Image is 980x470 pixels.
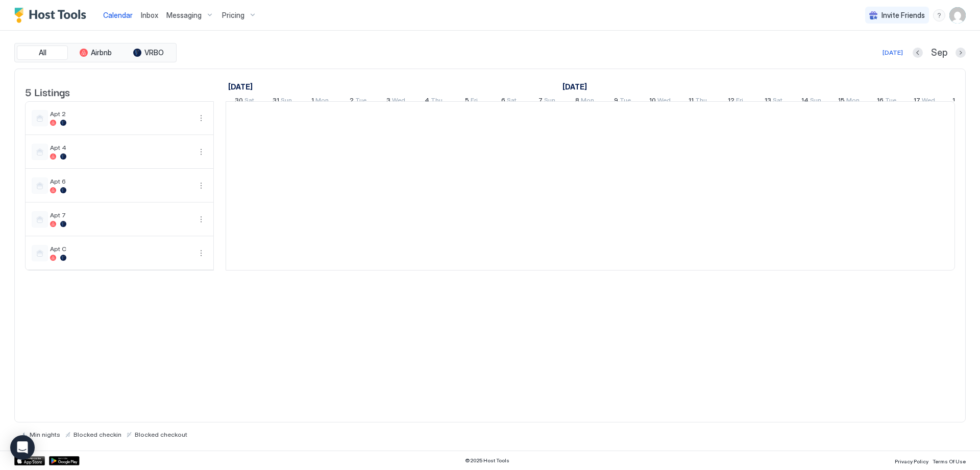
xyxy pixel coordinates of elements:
[195,146,207,158] button: More options
[281,96,292,107] span: Sun
[836,94,862,109] a: September 15, 2025
[499,94,519,109] a: September 6, 2025
[195,112,207,124] button: More options
[846,96,860,107] span: Mon
[431,96,443,107] span: Thu
[881,47,904,59] button: [DATE]
[195,247,207,259] button: More options
[575,96,579,107] span: 8
[885,96,896,107] span: Tue
[103,10,133,20] a: Calendar
[422,94,445,109] a: September 4, 2025
[355,96,366,107] span: Tue
[949,7,966,24] div: User profile
[70,46,121,60] button: Airbnb
[560,79,590,94] a: September 1, 2025
[392,96,405,107] span: Wed
[895,455,928,466] a: Privacy Policy
[952,96,959,107] span: 18
[695,96,707,107] span: Thu
[895,458,928,464] span: Privacy Policy
[611,94,633,109] a: September 9, 2025
[736,96,743,107] span: Fri
[810,96,821,107] span: Sun
[222,11,244,20] span: Pricing
[765,96,771,107] span: 13
[913,48,923,58] button: Previous month
[762,94,785,109] a: September 13, 2025
[50,110,191,118] span: Apt 2
[773,96,782,107] span: Sat
[465,96,469,107] span: 5
[39,48,46,57] span: All
[14,43,177,62] div: tab-group
[425,96,429,107] span: 4
[195,213,207,226] div: menu
[799,94,824,109] a: September 14, 2025
[536,94,558,109] a: September 7, 2025
[311,96,314,107] span: 1
[507,96,517,107] span: Sat
[315,96,329,107] span: Mon
[235,96,243,107] span: 30
[914,96,920,107] span: 17
[538,96,543,107] span: 7
[933,458,966,464] span: Terms Of Use
[144,48,164,57] span: VRBO
[195,146,207,158] div: menu
[50,245,191,253] span: Apt C
[166,11,202,20] span: Messaging
[244,96,254,107] span: Sat
[347,94,369,109] a: September 2, 2025
[838,96,845,107] span: 15
[950,94,975,109] a: September 18, 2025
[49,456,80,465] a: Google Play Store
[933,455,966,466] a: Terms Of Use
[195,213,207,226] button: More options
[647,94,673,109] a: September 10, 2025
[801,96,808,107] span: 14
[573,94,597,109] a: September 8, 2025
[877,96,884,107] span: 16
[141,11,158,19] span: Inbox
[581,96,594,107] span: Mon
[931,47,947,59] span: Sep
[50,211,191,219] span: Apt 7
[14,8,91,23] a: Host Tools Logo
[649,96,656,107] span: 10
[933,9,945,21] div: menu
[195,180,207,192] div: menu
[50,144,191,151] span: Apt 4
[10,435,35,460] div: Open Intercom Messenger
[195,180,207,192] button: More options
[874,94,899,109] a: September 16, 2025
[123,46,174,60] button: VRBO
[14,456,45,465] a: App Store
[195,247,207,259] div: menu
[309,94,331,109] a: September 1, 2025
[141,10,158,20] a: Inbox
[620,96,631,107] span: Tue
[50,177,191,185] span: Apt 6
[471,96,478,107] span: Fri
[465,457,509,464] span: © 2025 Host Tools
[350,96,354,107] span: 2
[386,96,390,107] span: 3
[103,11,133,19] span: Calendar
[462,94,480,109] a: September 5, 2025
[922,96,935,107] span: Wed
[725,94,746,109] a: September 12, 2025
[25,84,70,99] span: 5 Listings
[657,96,671,107] span: Wed
[686,94,709,109] a: September 11, 2025
[195,112,207,124] div: menu
[728,96,734,107] span: 12
[955,48,966,58] button: Next month
[232,94,257,109] a: August 30, 2025
[30,431,60,438] span: Min nights
[689,96,694,107] span: 11
[501,96,505,107] span: 6
[883,48,903,57] div: [DATE]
